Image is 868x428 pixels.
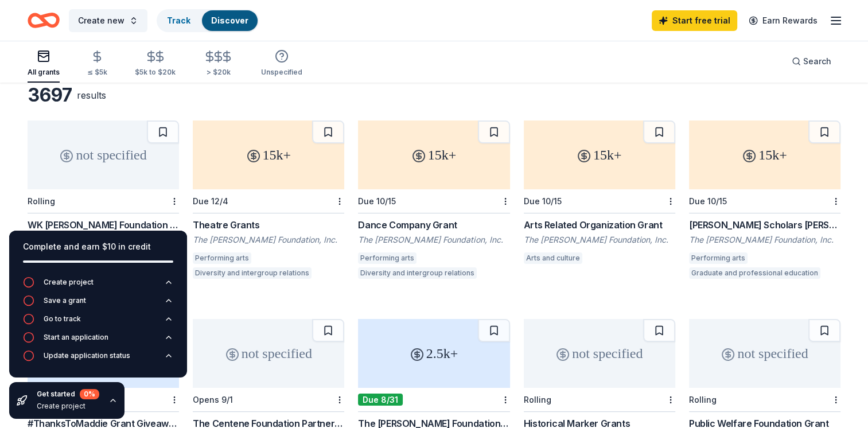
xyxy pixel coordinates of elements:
[652,10,737,31] a: Start free trial
[23,350,173,368] button: Update application status
[44,278,94,287] div: Create project
[37,402,99,411] div: Create project
[689,196,727,206] div: Due 10/15
[524,252,582,264] div: Arts and culture
[203,45,233,83] button: > $20k
[689,218,840,232] div: [PERSON_NAME] Scholars [PERSON_NAME]
[23,295,173,313] button: Save a grant
[358,196,396,206] div: Due 10/15
[358,234,509,246] div: The [PERSON_NAME] Foundation, Inc.
[193,267,312,279] div: Diversity and intergroup relations
[211,15,248,25] a: Discover
[23,277,173,295] button: Create project
[689,395,717,404] div: Rolling
[358,267,477,279] div: Diversity and intergroup relations
[524,234,675,246] div: The [PERSON_NAME] Foundation, Inc.
[28,84,72,107] div: 3697
[44,351,130,360] div: Update application status
[358,252,417,264] div: Performing arts
[44,333,108,342] div: Start an application
[135,45,176,83] button: $5k to $20k
[28,68,60,77] div: All grants
[28,45,60,83] button: All grants
[742,10,824,31] a: Earn Rewards
[28,218,179,232] div: WK [PERSON_NAME] Foundation Grant
[23,240,173,254] div: Complete and earn $10 in credit
[783,50,840,73] button: Search
[193,196,228,206] div: Due 12/4
[23,332,173,350] button: Start an application
[358,218,509,232] div: Dance Company Grant
[77,88,106,102] div: results
[689,319,840,388] div: not specified
[358,319,509,388] div: 2.5k+
[689,120,840,282] a: 15k+Due 10/15[PERSON_NAME] Scholars [PERSON_NAME]The [PERSON_NAME] Foundation, Inc.Performing art...
[524,196,562,206] div: Due 10/15
[689,120,840,189] div: 15k+
[80,389,99,399] div: 0 %
[803,55,831,68] span: Search
[37,389,99,399] div: Get started
[28,7,60,34] a: Home
[358,120,509,282] a: 15k+Due 10/15Dance Company GrantThe [PERSON_NAME] Foundation, Inc.Performing artsDiversity and in...
[69,9,147,32] button: Create new
[524,395,551,404] div: Rolling
[358,394,403,406] div: Due 8/31
[193,218,344,232] div: Theatre Grants
[28,196,55,206] div: Rolling
[23,313,173,332] button: Go to track
[28,120,179,291] a: not specifiedRollingWK [PERSON_NAME] Foundation GrantWK [PERSON_NAME] FoundationEarly childhood e...
[87,68,107,77] div: ≤ $5k
[524,120,675,189] div: 15k+
[203,68,233,77] div: > $20k
[193,319,344,388] div: not specified
[193,252,251,264] div: Performing arts
[157,9,259,32] button: TrackDiscover
[261,68,302,77] div: Unspecified
[193,120,344,189] div: 15k+
[524,120,675,267] a: 15k+Due 10/15Arts Related Organization GrantThe [PERSON_NAME] Foundation, Inc.Arts and culture
[193,120,344,282] a: 15k+Due 12/4Theatre GrantsThe [PERSON_NAME] Foundation, Inc.Performing artsDiversity and intergro...
[193,234,344,246] div: The [PERSON_NAME] Foundation, Inc.
[87,45,107,83] button: ≤ $5k
[689,267,820,279] div: Graduate and professional education
[167,15,190,25] a: Track
[193,395,233,404] div: Opens 9/1
[689,234,840,246] div: The [PERSON_NAME] Foundation, Inc.
[44,296,86,305] div: Save a grant
[261,45,302,83] button: Unspecified
[44,314,81,324] div: Go to track
[358,120,509,189] div: 15k+
[524,319,675,388] div: not specified
[689,252,748,264] div: Performing arts
[78,14,124,28] span: Create new
[135,68,176,77] div: $5k to $20k
[28,120,179,189] div: not specified
[524,218,675,232] div: Arts Related Organization Grant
